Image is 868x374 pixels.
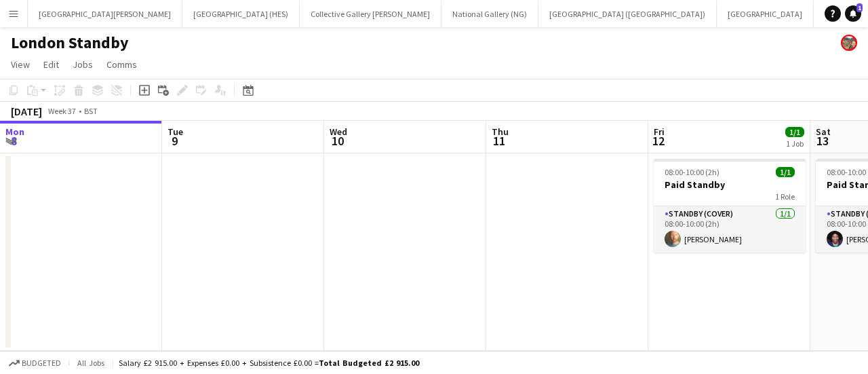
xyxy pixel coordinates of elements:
[11,58,30,71] span: View
[717,1,814,27] button: [GEOGRAPHIC_DATA]
[11,33,129,53] h1: London Standby
[490,133,509,149] span: 11
[3,133,24,149] span: 8
[441,1,538,27] button: National Gallery (NG)
[319,358,419,368] span: Total Budgeted £2 915.00
[5,56,35,73] a: View
[11,105,42,118] div: [DATE]
[84,106,98,116] div: BST
[300,1,441,27] button: Collective Gallery [PERSON_NAME]
[5,126,24,138] span: Mon
[845,5,861,22] a: 1
[776,167,795,177] span: 1/1
[785,127,804,137] span: 1/1
[22,358,61,368] span: Budgeted
[182,1,300,27] button: [GEOGRAPHIC_DATA] (HES)
[816,126,831,138] span: Sat
[330,126,347,138] span: Wed
[167,126,183,138] span: Tue
[28,1,182,27] button: [GEOGRAPHIC_DATA][PERSON_NAME]
[775,191,795,202] span: 1 Role
[73,58,93,71] span: Jobs
[119,358,419,368] div: Salary £2 915.00 + Expenses £0.00 + Subsistence £0.00 =
[165,133,183,149] span: 9
[106,58,137,71] span: Comms
[856,3,863,12] span: 1
[38,56,64,73] a: Edit
[654,206,806,253] app-card-role: Standby (cover)1/108:00-10:00 (2h)[PERSON_NAME]
[328,133,347,149] span: 10
[665,167,719,177] span: 08:00-10:00 (2h)
[75,358,107,368] span: All jobs
[7,356,63,371] button: Budgeted
[786,138,804,149] div: 1 Job
[654,159,806,253] app-job-card: 08:00-10:00 (2h)1/1Paid Standby1 RoleStandby (cover)1/108:00-10:00 (2h)[PERSON_NAME]
[45,106,79,116] span: Week 37
[43,58,59,71] span: Edit
[814,133,831,149] span: 13
[841,35,857,51] app-user-avatar: Alyce Paton
[492,126,509,138] span: Thu
[652,133,665,149] span: 12
[101,56,142,73] a: Comms
[67,56,98,73] a: Jobs
[654,179,806,191] h3: Paid Standby
[538,1,717,27] button: [GEOGRAPHIC_DATA] ([GEOGRAPHIC_DATA])
[654,126,665,138] span: Fri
